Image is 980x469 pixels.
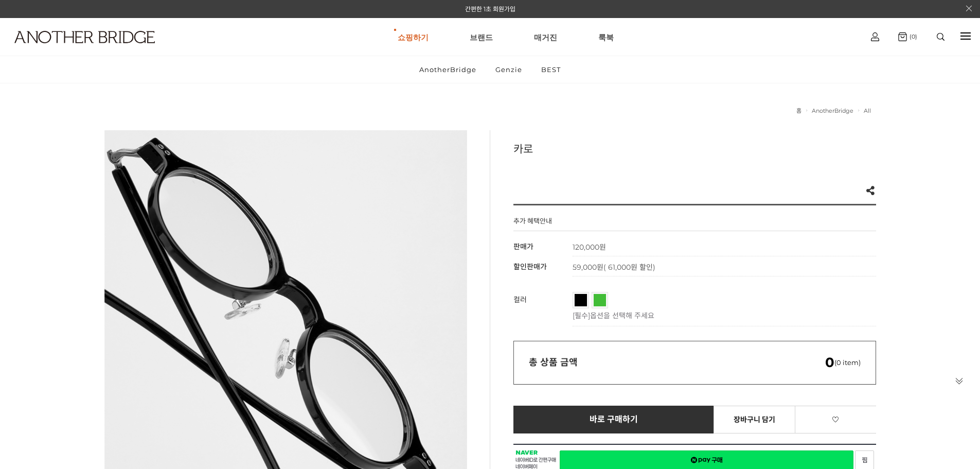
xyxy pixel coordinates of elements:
[594,294,637,300] span: 투명그린
[871,32,879,41] img: cart
[812,107,853,114] a: AnotherBridge
[14,31,155,43] img: logo
[825,354,834,371] em: 0
[825,358,861,367] span: (0 item)
[796,107,801,114] a: 홈
[898,32,917,41] a: (0)
[532,56,569,83] a: BEST
[937,33,945,41] img: search
[590,311,654,320] span: 옵션을 선택해 주세요
[575,294,607,300] span: 블랙
[465,5,515,13] a: 간편한 1초 회원가입
[575,294,587,306] a: 블랙
[898,32,907,41] img: cart
[470,19,493,56] a: 브랜드
[592,292,608,308] li: 투명그린
[573,263,655,272] span: 59,000원
[513,242,533,251] span: 판매가
[513,262,547,271] span: 할인판매가
[411,56,485,83] a: AnotherBridge
[573,310,871,320] p: [필수]
[594,294,606,306] a: 투명그린
[513,406,715,433] a: 바로 구매하기
[590,415,638,424] span: 바로 구매하기
[573,292,589,308] li: 블랙
[5,31,152,68] a: logo
[487,56,531,83] a: Genzie
[534,19,557,56] a: 매거진
[398,19,429,56] a: 쇼핑하기
[573,242,606,252] strong: 120,000원
[513,141,876,156] h3: 카로
[864,107,871,114] a: All
[513,287,573,326] th: 컬러
[907,33,917,40] span: (0)
[603,263,655,272] span: ( 61,000원 할인)
[714,406,795,433] a: 장바구니 담기
[529,357,578,368] strong: 총 상품 금액
[598,19,614,56] a: 룩북
[513,216,552,231] h4: 추가 혜택안내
